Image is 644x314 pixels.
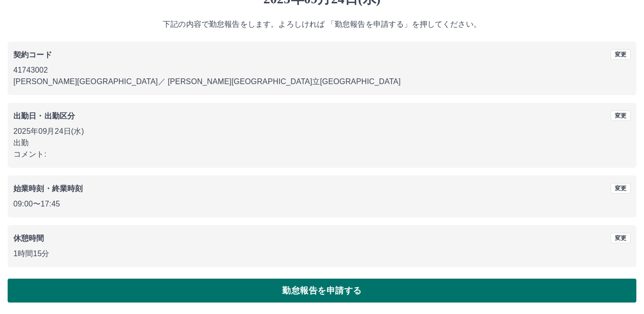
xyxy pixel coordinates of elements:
p: 2025年09月24日(水) [13,126,631,137]
button: 変更 [611,233,631,243]
p: [PERSON_NAME][GEOGRAPHIC_DATA] ／ [PERSON_NAME][GEOGRAPHIC_DATA]立[GEOGRAPHIC_DATA] [13,76,631,87]
p: 09:00 〜 17:45 [13,198,631,210]
p: 出勤 [13,137,631,149]
b: 始業時刻・終業時刻 [13,184,83,193]
p: 41743002 [13,65,631,76]
button: 変更 [611,110,631,121]
p: 1時間15分 [13,248,631,260]
button: 変更 [611,183,631,194]
button: 変更 [611,49,631,60]
p: 下記の内容で勤怠報告をします。よろしければ 「勤怠報告を申請する」を押してください。 [8,19,636,30]
b: 出勤日・出勤区分 [13,112,75,120]
b: 契約コード [13,51,52,59]
button: 勤怠報告を申請する [8,279,636,303]
b: 休憩時間 [13,234,44,242]
p: コメント: [13,149,631,160]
